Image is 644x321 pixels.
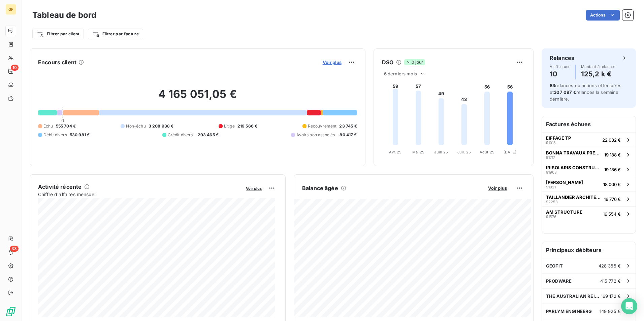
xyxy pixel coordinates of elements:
[546,155,555,159] span: 91717
[43,123,53,129] span: Échu
[404,59,425,65] span: 0 jour
[38,58,76,66] h6: Encours client
[339,123,357,129] span: 23 745 €
[550,83,555,88] span: 83
[384,71,417,76] span: 6 derniers mois
[434,150,448,154] tspan: Juin 25
[149,123,174,129] span: 3 208 938 €
[244,185,264,191] button: Voir plus
[246,186,262,191] span: Voir plus
[88,29,143,39] button: Filtrer par facture
[542,132,636,147] button: EIFFAGE TP9101822 032 €
[61,118,64,123] span: 0
[32,29,84,39] button: Filtrer par client
[337,132,357,138] span: -80 417 €
[70,132,90,138] span: 530 981 €
[603,182,621,187] span: 18 000 €
[126,123,146,129] span: Non-échu
[599,263,621,269] span: 428 355 €
[546,185,556,189] span: 91821
[546,293,601,299] span: THE AUSTRALIAN REINFORCING COMPANY
[542,162,636,177] button: IRISOLARIS CONSTRUCTION9196819 186 €
[10,246,19,252] span: 33
[488,185,507,191] span: Voir plus
[604,152,621,157] span: 19 188 €
[600,309,621,314] span: 149 925 €
[554,90,576,95] span: 307 097 €
[546,150,602,155] span: BONNA TRAVAUX PRESSION
[323,60,342,65] span: Voir plus
[542,242,636,258] h6: Principaux débiteurs
[604,167,621,172] span: 19 186 €
[237,123,257,129] span: 219 566 €
[550,65,570,69] span: À effectuer
[389,150,401,154] tspan: Avr. 25
[32,9,96,21] h3: Tableau de bord
[486,185,509,191] button: Voir plus
[542,116,636,132] h6: Factures échues
[412,150,424,154] tspan: Mai 25
[224,123,235,129] span: Litige
[546,278,572,284] span: PRODWARE
[546,209,582,215] span: AM STRUCTURE
[38,191,241,198] span: Chiffre d'affaires mensuel
[542,147,636,162] button: BONNA TRAVAUX PRESSION9171719 188 €
[603,211,621,217] span: 16 554 €
[581,69,615,79] h4: 125,2 k €
[38,183,82,191] h6: Activité récente
[550,69,570,79] h4: 10
[581,65,615,69] span: Montant à relancer
[302,184,338,192] h6: Balance âgée
[546,170,557,174] span: 91968
[5,306,16,317] img: Logo LeanPay
[11,65,19,71] span: 10
[5,4,16,15] div: GF
[546,215,556,219] span: 91576
[546,309,592,314] span: PARLYM ENGINEERG
[546,165,602,170] span: IRISOLARIS CONSTRUCTION
[546,141,556,145] span: 91018
[43,132,67,138] span: Débit divers
[546,200,558,204] span: 92253
[602,137,621,143] span: 22 032 €
[308,123,337,129] span: Recouvrement
[542,206,636,221] button: AM STRUCTURE9157616 554 €
[457,150,471,154] tspan: Juil. 25
[550,83,621,102] span: relances ou actions effectuées et relancés la semaine dernière.
[546,263,563,269] span: GEOFIT
[542,177,636,191] button: [PERSON_NAME]9182118 000 €
[600,278,621,284] span: 415 772 €
[382,58,393,66] h6: DSO
[586,10,620,21] button: Actions
[621,298,637,314] div: Open Intercom Messenger
[56,123,76,129] span: 555 704 €
[604,197,621,202] span: 16 776 €
[168,132,193,138] span: Crédit divers
[196,132,219,138] span: -293 465 €
[546,135,571,141] span: EIFFAGE TP
[321,59,344,65] button: Voir plus
[480,150,494,154] tspan: Août 25
[542,191,636,206] button: TAILLANDIER ARCHITECTES ASSOCIES9225316 776 €
[601,293,621,299] span: 169 172 €
[296,132,335,138] span: Avoirs non associés
[504,150,516,154] tspan: [DATE]
[38,87,357,108] h2: 4 165 051,05 €
[550,54,574,62] h6: Relances
[546,194,601,200] span: TAILLANDIER ARCHITECTES ASSOCIES
[546,180,583,185] span: [PERSON_NAME]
